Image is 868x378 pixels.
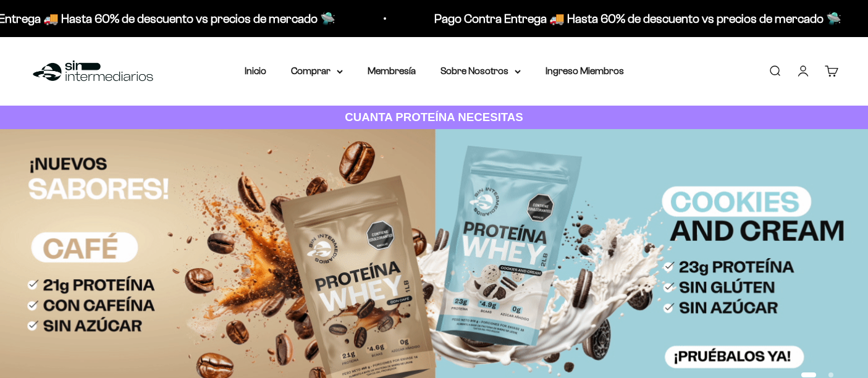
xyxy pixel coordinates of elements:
summary: Comprar [291,63,343,79]
summary: Sobre Nosotros [440,63,521,79]
a: Ingreso Miembros [546,65,624,76]
a: Membresía [368,65,416,76]
p: Pago Contra Entrega 🚚 Hasta 60% de descuento vs precios de mercado 🛸 [432,9,840,28]
strong: CUANTA PROTEÍNA NECESITAS [345,111,523,124]
a: Inicio [245,65,266,76]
